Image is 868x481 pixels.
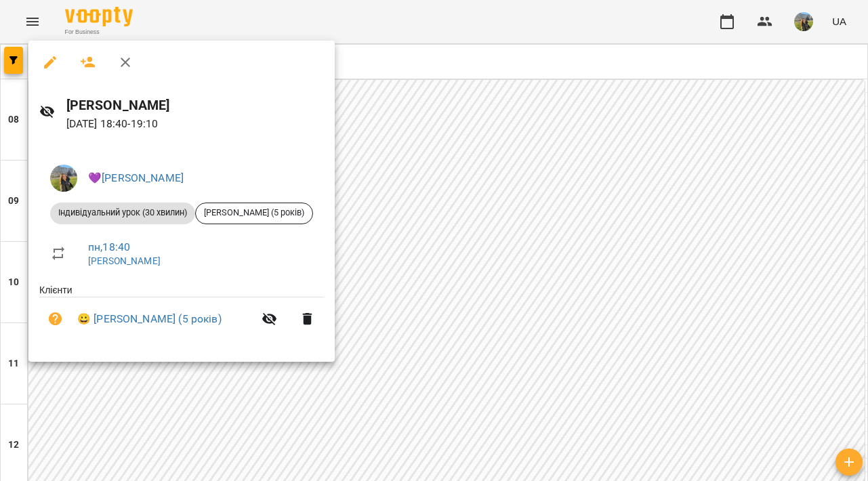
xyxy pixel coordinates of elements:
[50,207,195,219] span: Індивідуальний урок (30 хвилин)
[66,95,324,116] h6: [PERSON_NAME]
[50,165,77,192] img: f0a73d492ca27a49ee60cd4b40e07bce.jpeg
[195,203,313,224] div: [PERSON_NAME] (5 років)
[77,311,222,327] a: 😀 [PERSON_NAME] (5 років)
[39,303,72,335] button: Візит ще не сплачено. Додати оплату?
[88,255,161,266] a: [PERSON_NAME]
[66,116,324,132] p: [DATE] 18:40 - 19:10
[88,240,130,253] a: пн , 18:40
[39,283,324,346] ul: Клієнти
[88,171,184,184] a: 💜[PERSON_NAME]
[196,207,312,219] span: [PERSON_NAME] (5 років)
